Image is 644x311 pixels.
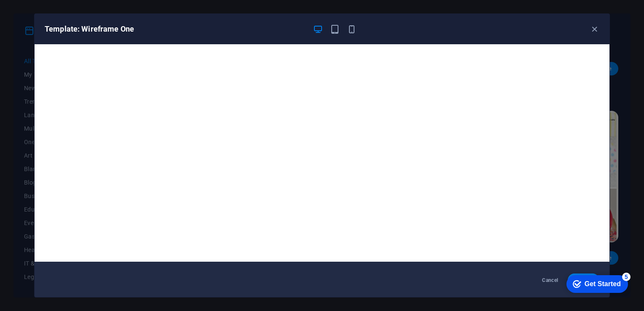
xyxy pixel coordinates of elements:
button: Cancel [534,273,566,287]
div: Get Started [25,9,61,17]
div: 5 [62,2,71,10]
h6: Template: Wireframe One [45,24,306,34]
div: Get Started 5 items remaining, 0% complete [7,4,68,22]
span: Cancel [541,277,559,284]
